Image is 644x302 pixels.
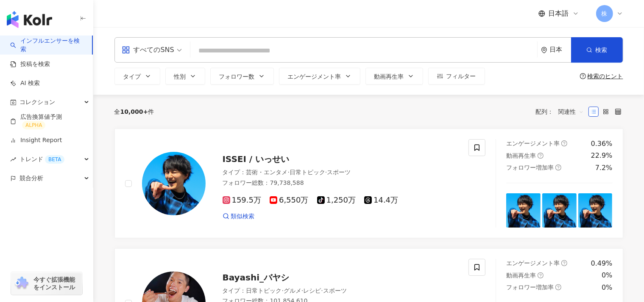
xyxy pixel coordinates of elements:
span: rise [10,156,16,162]
span: · [321,287,323,294]
a: Insight Report [10,136,62,145]
span: 性別 [174,73,186,80]
span: · [301,287,303,294]
span: 1,250万 [317,196,356,205]
span: エンゲージメント率 [506,140,560,147]
div: 配列： [536,105,588,118]
button: 性別 [165,68,205,85]
img: post-image [578,193,613,228]
span: question-circle [580,73,586,79]
span: スポーツ [323,287,347,294]
div: タイプ ： [223,168,459,177]
span: question-circle [538,272,544,278]
span: 日本語 [549,9,569,18]
span: 関連性 [558,105,584,118]
div: 0% [602,283,612,292]
div: 22.9% [591,151,613,160]
span: question-circle [555,284,561,290]
span: question-circle [555,165,561,170]
a: 投稿を検索 [10,60,50,69]
span: appstore [122,46,130,54]
span: レシピ [303,287,321,294]
span: 159.5万 [223,196,262,205]
span: 6,550万 [270,196,309,205]
span: question-circle [561,140,567,146]
span: エンゲージメント率 [506,260,560,266]
div: 0% [602,271,612,280]
span: environment [541,47,547,53]
span: 類似検索 [231,212,255,221]
span: question-circle [538,153,544,159]
a: AI 検索 [10,79,40,88]
div: 検索のヒント [588,73,623,80]
span: 日常トピック [246,287,282,294]
span: Bayashi_バヤシ [223,272,290,283]
span: フォロワー増加率 [506,284,554,291]
button: フィルター [428,68,485,85]
img: KOL Avatar [142,152,206,215]
span: フォロワー増加率 [506,164,554,171]
a: 広告換算値予測ALPHA [10,113,86,130]
div: フォロワー総数 ： 79,738,588 [223,179,459,187]
span: エンゲージメント率 [288,73,341,80]
a: KOL AvatarISSEI / いっせいタイプ：芸術・エンタメ·日常トピック·スポーツフォロワー総数：79,738,588159.5万6,550万1,250万14.4万類似検索エンゲージメン... [114,129,623,238]
span: · [325,169,327,176]
a: chrome extension今すぐ拡張機能をインストール [11,272,82,295]
span: 検索 [596,47,608,53]
div: すべてのSNS [122,43,174,57]
span: 今すぐ拡張機能をインストール [33,276,80,291]
img: logo [7,11,52,28]
div: 0.36% [591,139,613,148]
div: タイプ ： [223,287,459,295]
span: フィルター [446,73,476,80]
span: グルメ [284,287,301,294]
span: 10,000+ [120,108,148,115]
button: タイプ [114,68,160,85]
span: タイプ [123,73,141,80]
span: トレンド [20,150,64,169]
button: エンゲージメント率 [279,68,360,85]
span: 日常トピック [290,169,325,176]
a: 類似検索 [223,212,255,221]
button: フォロワー数 [210,68,274,85]
span: スポーツ [327,169,351,176]
span: 株 [602,9,608,18]
span: question-circle [561,260,567,266]
span: 動画再生率 [506,152,536,159]
span: 動画再生率 [506,272,536,279]
span: フォロワー数 [219,73,255,80]
div: 全 件 [114,108,154,115]
a: searchインフルエンサーを検索 [10,37,85,53]
span: · [282,287,284,294]
span: 動画再生率 [374,73,404,80]
span: 競合分析 [20,169,43,188]
button: 動画再生率 [365,68,423,85]
img: chrome extension [14,277,30,290]
img: post-image [542,193,577,228]
span: ISSEI / いっせい [223,154,290,164]
button: 検索 [571,37,623,63]
div: 日本 [550,46,571,53]
span: コレクション [20,93,55,112]
span: 14.4万 [364,196,398,205]
div: 0.49% [591,259,613,268]
span: 芸術・エンタメ [246,169,288,176]
span: · [288,169,290,176]
div: BETA [45,155,64,164]
div: 7.2% [595,163,613,173]
img: post-image [506,193,541,228]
